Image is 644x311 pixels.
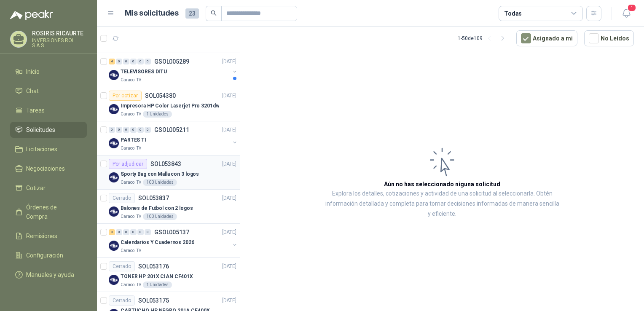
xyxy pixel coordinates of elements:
p: [DATE] [222,58,236,66]
span: Manuales y ayuda [26,270,74,279]
div: 0 [123,229,129,235]
a: CerradoSOL053837[DATE] Company LogoBalones de Futbol con 2 logosCaracol TV100 Unidades [97,190,240,224]
a: 0 0 0 0 0 0 GSOL005211[DATE] Company LogoPARTES TICaracol TV [109,125,238,152]
div: Por adjudicar [109,159,147,169]
p: Sporty Bag con Malla con 3 logos [121,170,199,178]
a: 4 0 0 0 0 0 GSOL005289[DATE] Company LogoTELEVISORES DITUCaracol TV [109,56,238,83]
p: GSOL005289 [154,59,189,64]
div: 0 [130,127,137,133]
p: TONER HP 201X CIAN CF401X [121,273,193,281]
a: Remisiones [10,228,87,244]
div: Todas [504,9,522,18]
img: Logo peakr [10,10,53,20]
div: 0 [145,229,151,235]
div: 1 Unidades [143,111,172,118]
div: 0 [145,59,151,64]
span: Negociaciones [26,164,65,173]
p: Caracol TV [121,282,141,288]
a: Solicitudes [10,122,87,138]
p: Balones de Futbol con 2 logos [121,204,193,212]
div: 0 [116,127,122,133]
a: Tareas [10,102,87,118]
h1: Mis solicitudes [125,7,179,19]
a: Chat [10,83,87,99]
a: Por cotizarSOL054380[DATE] Company LogoImpresora HP Color Laserjet Pro 3201dwCaracol TV1 Unidades [97,87,240,121]
img: Company Logo [109,104,119,114]
div: Cerrado [109,261,135,271]
p: Caracol TV [121,77,141,83]
span: Licitaciones [26,145,57,154]
div: 0 [130,59,137,64]
p: SOL053843 [150,161,181,167]
span: Órdenes de Compra [26,203,79,221]
img: Company Logo [109,70,119,80]
span: Remisiones [26,231,57,241]
div: 1 - 50 de 109 [458,32,510,45]
p: [DATE] [222,263,236,271]
p: [DATE] [222,297,236,305]
p: [DATE] [222,228,236,236]
span: 23 [185,8,199,19]
div: 0 [130,229,137,235]
div: 3 [109,229,115,235]
div: 0 [123,127,129,133]
span: Tareas [26,106,45,115]
div: 0 [116,59,122,64]
p: Caracol TV [121,179,141,186]
div: 100 Unidades [143,213,177,220]
p: Caracol TV [121,145,141,152]
span: Configuración [26,251,63,260]
p: SOL053175 [138,298,169,303]
div: 0 [145,127,151,133]
h3: Aún no has seleccionado niguna solicitud [384,180,500,189]
span: search [211,10,217,16]
p: [DATE] [222,126,236,134]
img: Company Logo [109,206,119,217]
p: TELEVISORES DITU [121,68,167,76]
span: Cotizar [26,183,46,193]
div: 0 [137,59,144,64]
div: 0 [137,229,144,235]
span: 1 [627,4,636,12]
p: Caracol TV [121,213,141,220]
p: SOL054380 [145,93,176,99]
a: Cotizar [10,180,87,196]
img: Company Logo [109,241,119,251]
div: 0 [123,59,129,64]
a: 3 0 0 0 0 0 GSOL005137[DATE] Company LogoCalendarios Y Cuadernos 2026Caracol TV [109,227,238,254]
p: Calendarios Y Cuadernos 2026 [121,239,194,247]
div: 1 Unidades [143,282,172,288]
div: Cerrado [109,295,135,306]
span: Solicitudes [26,125,55,134]
button: 1 [619,6,634,21]
img: Company Logo [109,172,119,182]
div: 0 [116,229,122,235]
p: Explora los detalles, cotizaciones y actividad de una solicitud al seleccionarla. Obtén informaci... [325,189,560,219]
a: Inicio [10,64,87,80]
img: Company Logo [109,275,119,285]
img: Company Logo [109,138,119,148]
div: Cerrado [109,193,135,203]
a: Negociaciones [10,161,87,177]
a: CerradoSOL053176[DATE] Company LogoTONER HP 201X CIAN CF401XCaracol TV1 Unidades [97,258,240,292]
div: 0 [109,127,115,133]
p: Impresora HP Color Laserjet Pro 3201dw [121,102,219,110]
a: Configuración [10,247,87,263]
p: ROSIRIS RICAURTE [32,30,87,36]
p: Caracol TV [121,247,141,254]
button: No Leídos [584,30,634,46]
p: GSOL005211 [154,127,189,133]
p: [DATE] [222,194,236,202]
div: 0 [137,127,144,133]
p: INVERSIONES ROL S.A.S [32,38,87,48]
a: Manuales y ayuda [10,267,87,283]
div: 100 Unidades [143,179,177,186]
p: [DATE] [222,92,236,100]
a: Por adjudicarSOL053843[DATE] Company LogoSporty Bag con Malla con 3 logosCaracol TV100 Unidades [97,155,240,190]
div: 4 [109,59,115,64]
p: Caracol TV [121,111,141,118]
a: Órdenes de Compra [10,199,87,225]
div: Por cotizar [109,91,142,101]
p: [DATE] [222,160,236,168]
a: Licitaciones [10,141,87,157]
